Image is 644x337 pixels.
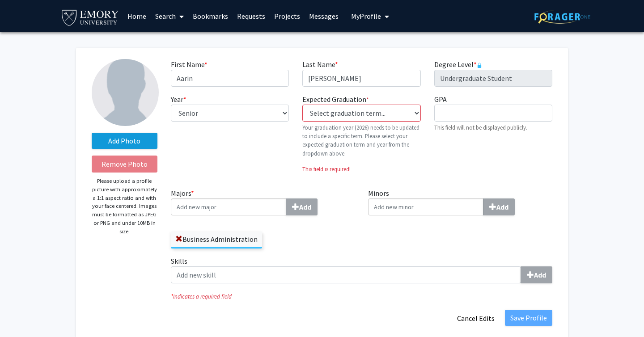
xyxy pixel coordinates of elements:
[92,59,159,126] img: Profile Picture
[302,94,369,105] label: Expected Graduation
[368,198,483,215] input: MinorsAdd
[434,94,447,105] label: GPA
[434,124,527,131] small: This field will not be displayed publicly.
[496,202,508,211] b: Add
[451,310,500,327] button: Cancel Edits
[60,7,120,27] img: Emory University Logo
[171,59,208,70] label: First Name
[521,266,552,283] button: Skills
[477,63,482,68] svg: This information is provided and automatically updated by Emory University and is not editable on...
[302,59,338,70] label: Last Name
[92,133,157,149] label: AddProfile Picture
[233,0,270,32] a: Requests
[92,177,157,236] p: Please upload a profile picture with approximately a 1:1 aspect ratio and with your face centered...
[351,12,381,21] span: My Profile
[434,59,482,70] label: Degree Level
[151,0,188,32] a: Search
[123,0,151,32] a: Home
[7,297,38,330] iframe: Chat
[368,188,552,215] label: Minors
[534,10,590,24] img: ForagerOne Logo
[171,188,355,215] label: Majors
[171,198,286,215] input: Majors*Add
[286,198,318,215] button: Majors*
[92,156,157,173] button: Remove Photo
[299,202,311,211] b: Add
[188,0,233,32] a: Bookmarks
[305,0,343,32] a: Messages
[171,94,186,105] label: Year
[171,256,552,283] label: Skills
[270,0,305,32] a: Projects
[505,310,552,326] button: Save Profile
[171,232,262,247] label: Business Administration
[302,165,420,173] p: This field is required!
[171,266,521,283] input: SkillsAdd
[171,292,552,301] i: Indicates a required field
[483,198,515,215] button: Minors
[534,270,546,279] b: Add
[302,123,420,158] p: Your graduation year (2026) needs to be updated to include a specific term. Please select your ex...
